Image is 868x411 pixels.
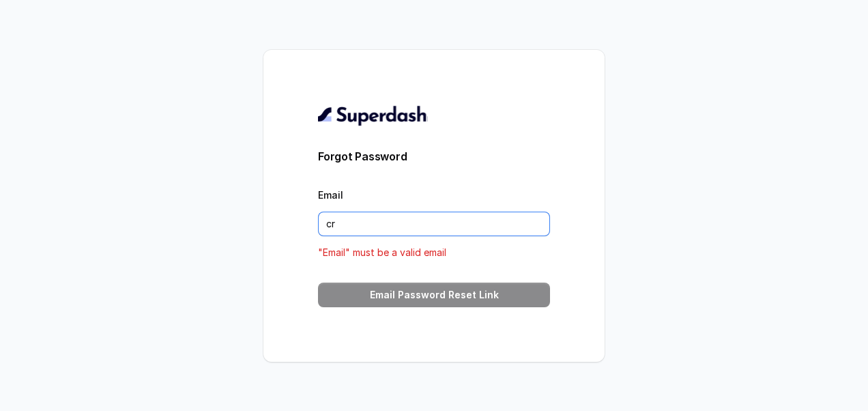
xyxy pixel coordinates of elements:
h3: Forgot Password [318,148,550,165]
button: Email Password Reset Link [318,283,550,307]
label: Email [318,189,343,201]
p: "Email" must be a valid email [318,244,550,261]
input: youremail@example.com [318,212,550,236]
img: light.svg [318,104,428,126]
